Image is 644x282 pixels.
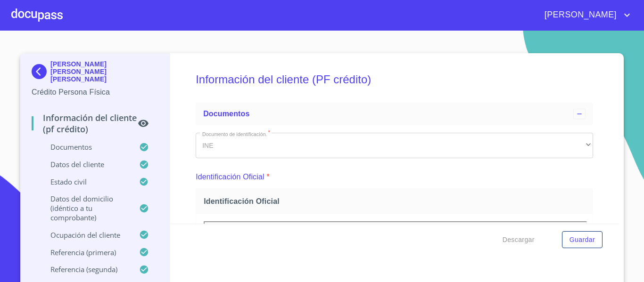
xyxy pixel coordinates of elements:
img: Docupass spot blue [32,64,50,79]
p: Información del cliente (PF crédito) [32,112,138,135]
p: Ocupación del Cliente [32,230,139,240]
p: Crédito Persona Física [32,87,158,98]
p: Identificación Oficial [196,171,264,183]
p: Estado Civil [32,177,139,186]
p: [PERSON_NAME] [PERSON_NAME] [PERSON_NAME] [50,60,158,83]
p: Documentos [32,142,139,152]
p: Referencia (segunda) [32,265,139,274]
p: Referencia (primera) [32,248,139,257]
div: INE [196,133,593,158]
button: Descargar [499,231,538,249]
span: [PERSON_NAME] [537,8,621,23]
h5: Información del cliente (PF crédito) [196,60,593,99]
span: Guardar [570,234,595,246]
button: account of current user [537,8,633,23]
span: Documentos [203,110,249,118]
span: Identificación Oficial [204,196,589,206]
div: [PERSON_NAME] [PERSON_NAME] [PERSON_NAME] [32,60,158,87]
p: Datos del cliente [32,160,139,169]
p: Datos del domicilio (idéntico a tu comprobante) [32,194,139,222]
div: Documentos [196,103,593,125]
button: Guardar [562,231,603,249]
span: Descargar [503,234,535,246]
